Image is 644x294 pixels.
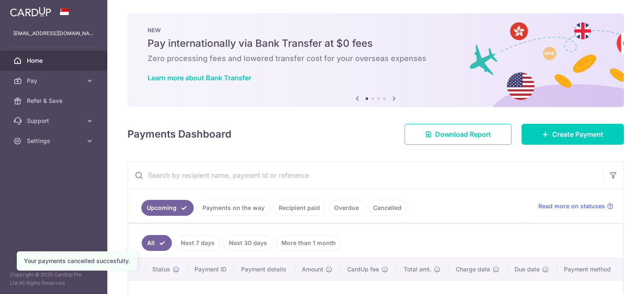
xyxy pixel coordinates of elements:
span: Due date [514,265,540,274]
th: Payment ID [188,258,235,280]
h6: Zero processing fees and lowered transfer cost for your overseas expenses [148,54,604,64]
a: More than 1 month [276,235,341,251]
a: All [142,235,172,251]
img: CardUp [10,7,51,17]
span: Charge date [456,265,490,274]
span: Amount [302,265,323,274]
iframe: Opens a widget where you can find more information [590,269,636,290]
span: CardUp fee [347,265,379,274]
th: Payment method [557,258,623,280]
a: Overdue [329,200,364,216]
a: Payments on the way [197,200,270,216]
input: Search by recipient name, payment id or reference [128,162,603,189]
span: Status [152,265,170,274]
span: Total amt. [404,265,431,274]
img: Bank transfer banner [127,13,624,107]
div: Your payments cancelled succesfully. [24,257,130,265]
a: Learn more about Bank Transfer [148,74,251,82]
a: Download Report [405,124,512,145]
span: Refer & Save [27,97,82,105]
a: Next 7 days [175,235,220,251]
a: Next 30 days [223,235,273,251]
p: NEW [148,27,604,33]
span: Pay [27,77,82,85]
th: Payment details [234,258,295,280]
h5: Pay internationally via Bank Transfer at $0 fees [148,37,604,50]
span: Create Payment [552,129,603,139]
a: Create Payment [522,124,624,145]
a: Read more on statuses [538,202,613,210]
span: Support [27,117,82,125]
h4: Payments Dashboard [127,127,231,142]
a: Recipient paid [273,200,325,216]
a: Upcoming [141,200,194,216]
span: Read more on statuses [538,202,605,210]
span: Home [27,56,82,65]
a: Cancelled [368,200,407,216]
p: [EMAIL_ADDRESS][DOMAIN_NAME] [13,29,94,38]
span: Download Report [435,129,491,139]
span: Settings [27,137,82,145]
